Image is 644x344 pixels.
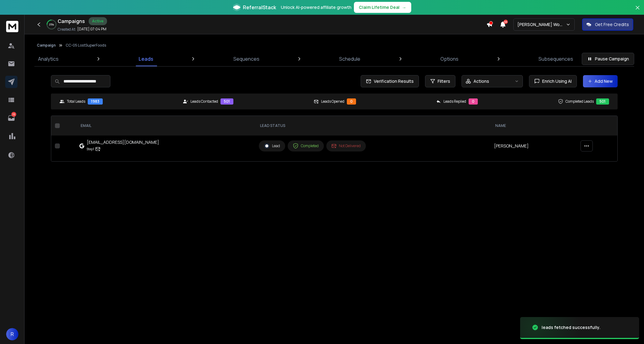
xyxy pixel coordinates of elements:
div: leads fetched successfully. [542,324,600,331]
th: EMAIL [76,116,255,136]
p: [PERSON_NAME] Workspace [517,21,566,28]
p: Leads Replied [443,99,466,104]
button: Claim Lifetime Deal→ [354,2,411,13]
span: 44 [504,20,508,24]
div: Active [89,17,107,25]
div: 501 [596,98,609,105]
button: Verification Results [361,75,419,87]
div: [EMAIL_ADDRESS][DOMAIN_NAME] [87,139,159,145]
button: Get Free Credits [582,18,633,31]
button: R [6,328,18,340]
div: 0 [347,98,356,105]
p: Subsequences [539,55,573,63]
a: Options [437,52,462,66]
div: Lead [264,143,280,149]
h1: Campaigns [58,17,85,25]
a: Analytics [34,52,62,66]
button: Campaign [37,43,56,48]
button: Filters [425,75,455,87]
a: Sequences [230,52,263,66]
span: ReferralStack [243,4,276,11]
a: Schedule [335,52,364,66]
p: 25 % [49,23,54,26]
p: Actions [473,78,489,84]
span: Verification Results [371,78,414,84]
p: Leads [139,55,153,63]
div: 1983 [88,98,103,105]
p: Analytics [38,55,59,63]
p: [DATE] 07:04 PM [77,27,106,32]
button: Enrich Using AI [529,75,577,87]
th: NAME [490,116,577,136]
p: Unlock AI-powered affiliate growth [281,4,351,10]
p: Leads Opened [321,99,344,104]
a: 15 [5,112,17,124]
div: 501 [220,98,233,105]
p: Get Free Credits [595,21,629,28]
div: Not Delivered [332,143,361,148]
button: Add New [583,75,618,87]
a: Leads [135,52,157,66]
a: Subsequences [535,52,577,66]
p: Options [440,55,458,63]
p: 15 [11,112,16,117]
td: [PERSON_NAME] [490,136,577,156]
div: Completed [293,143,319,149]
span: Enrich Using AI [540,78,572,84]
p: Leads Contacted [190,99,218,104]
p: Total Leads [67,99,85,104]
button: Pause Campaign [582,53,634,65]
button: Close banner [634,4,642,18]
th: LEAD STATUS [255,116,491,136]
p: Completed Leads [565,99,594,104]
span: Filters [438,78,450,84]
p: Step 1 [87,146,94,152]
p: Created At: [58,27,76,32]
p: CC-05 LostSuperFoods [66,43,106,48]
div: 0 [469,98,478,105]
span: → [402,4,406,10]
p: Sequences [233,55,259,63]
p: Schedule [339,55,360,63]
